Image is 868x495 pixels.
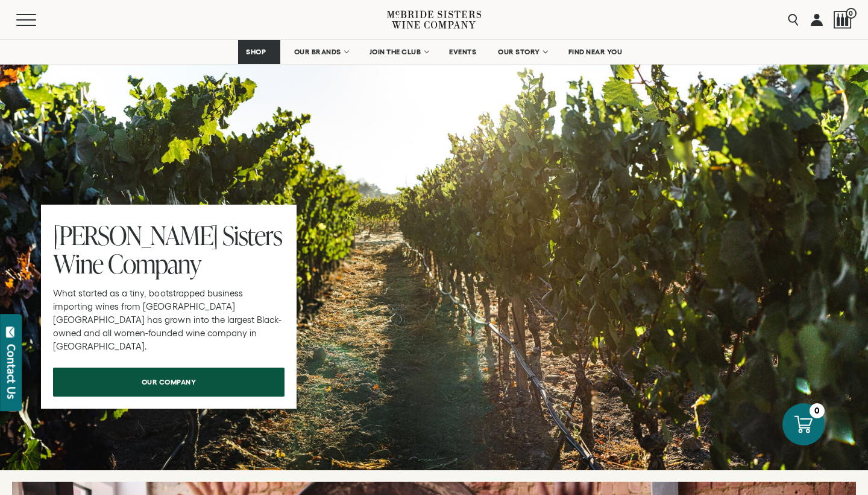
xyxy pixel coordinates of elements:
div: 0 [810,403,825,418]
a: OUR BRANDS [286,40,356,64]
button: Mobile Menu Trigger [16,14,60,26]
a: SHOP [238,40,280,64]
span: [PERSON_NAME] [53,217,218,253]
p: What started as a tiny, bootstrapped business importing wines from [GEOGRAPHIC_DATA] [GEOGRAPHIC_... [53,287,285,353]
span: JOIN THE CLUB [370,48,421,56]
span: Wine [53,246,103,281]
span: OUR BRANDS [294,48,341,56]
span: our company [121,370,218,394]
a: EVENTS [441,40,484,64]
span: 0 [846,8,857,19]
span: SHOP [246,48,266,56]
a: FIND NEAR YOU [561,40,631,64]
a: our company [53,368,285,397]
span: Company [108,246,201,281]
span: OUR STORY [498,48,540,56]
span: Sisters [222,217,282,253]
div: Contact Us [5,344,17,399]
a: JOIN THE CLUB [362,40,436,64]
span: EVENTS [449,48,476,56]
span: FIND NEAR YOU [568,48,623,56]
a: OUR STORY [490,40,555,64]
